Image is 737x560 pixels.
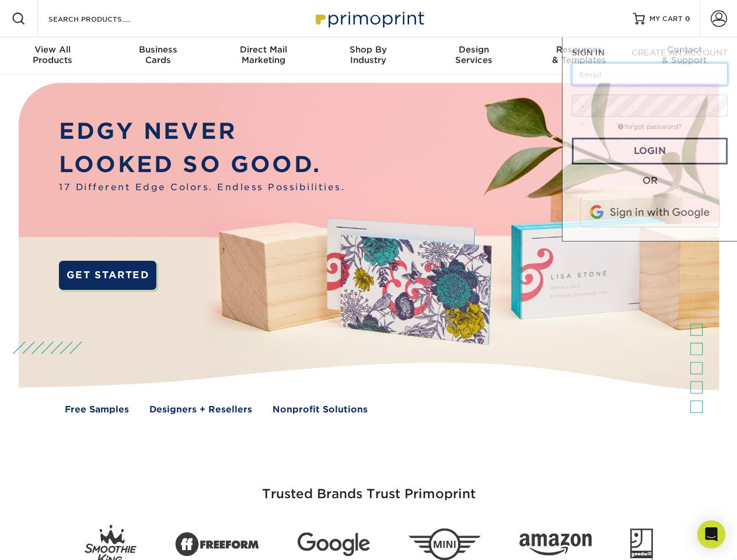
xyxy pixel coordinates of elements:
[572,48,605,57] span: SIGN IN
[105,44,210,55] span: Business
[59,261,156,290] a: GET STARTED
[59,148,345,181] p: LOOKED SO GOOD.
[105,44,210,65] div: Cards
[3,524,99,556] iframe: Google Customer Reviews
[149,403,252,416] a: Designers + Resellers
[47,12,161,26] input: SEARCH PRODUCTS.....
[316,44,421,65] div: Industry
[519,534,592,556] img: Amazon
[298,533,370,556] img: Google
[649,14,683,24] span: MY CART
[630,528,653,560] img: Goodwill
[685,15,690,23] span: 0
[618,123,682,131] a: forgot password?
[211,37,316,75] a: Direct MailMarketing
[27,459,710,516] h3: Trusted Brands Trust Primoprint
[421,44,526,65] div: Services
[631,48,728,57] span: CREATE AN ACCOUNT
[526,44,631,65] div: & Templates
[211,44,316,65] div: Marketing
[211,44,316,55] span: Direct Mail
[421,44,526,55] span: Design
[59,115,345,148] p: EDGY NEVER
[59,181,345,194] span: 17 Different Edge Colors. Endless Possibilities.
[526,37,631,75] a: Resources& Templates
[572,63,728,85] input: Email
[273,403,368,416] a: Nonprofit Solutions
[316,37,421,75] a: Shop ByIndustry
[572,138,728,164] a: Login
[310,6,427,31] img: Primoprint
[526,44,631,55] span: Resources
[105,37,210,75] a: BusinessCards
[65,403,129,416] a: Free Samples
[316,44,421,55] span: Shop By
[421,37,526,75] a: DesignServices
[572,174,728,188] div: OR
[697,520,725,548] div: Open Intercom Messenger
